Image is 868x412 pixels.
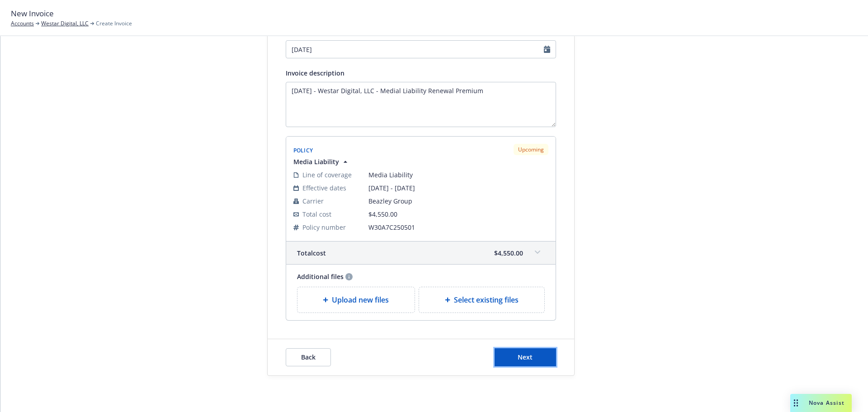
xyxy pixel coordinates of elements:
span: $4,550.00 [494,248,523,258]
div: Upcoming [514,144,548,155]
div: Drag to move [790,394,802,412]
div: Upload new files [297,287,415,313]
div: Select existing files [419,287,545,313]
span: Select existing files [454,294,519,305]
a: Accounts [11,19,34,28]
span: Policy [293,147,313,154]
span: Media Liability [368,170,548,180]
span: W30A7C250501 [368,223,548,232]
span: [DATE] - [DATE] [368,183,548,193]
div: Totalcost$4,550.00 [286,242,556,264]
span: Beazley Group [368,196,548,206]
span: Carrier [302,196,324,206]
span: Next [518,353,533,361]
span: Additional files [297,272,344,281]
button: Next [495,348,556,366]
span: New Invoice [11,8,54,19]
textarea: Enter invoice description here [286,82,556,127]
span: Line of coverage [302,170,352,180]
span: Media Liability [293,157,339,166]
span: Policy number [302,223,346,232]
span: Effective dates [302,183,346,193]
span: Invoice description [286,69,344,77]
span: $4,550.00 [368,210,397,218]
button: Nova Assist [790,394,852,412]
span: Back [301,353,316,361]
a: Westar Digital, LLC [41,19,89,28]
span: Total cost [297,248,326,258]
span: Upload new files [332,294,389,305]
span: Nova Assist [809,399,844,407]
span: Create Invoice [96,19,132,28]
button: Back [286,348,331,366]
span: Total cost [302,209,331,219]
input: MM/DD/YYYY [286,40,556,58]
button: Media Liability [293,157,350,166]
